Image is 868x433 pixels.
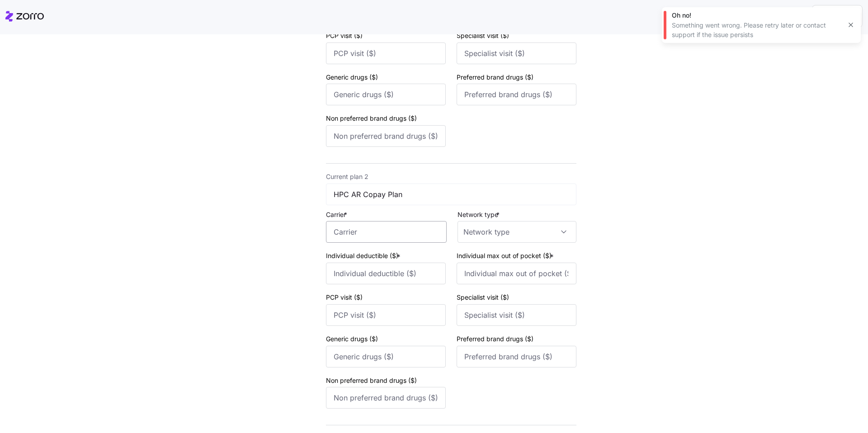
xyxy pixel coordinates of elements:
[457,42,576,64] input: Specialist visit ($)
[672,21,841,39] div: Something went wrong. Please retry later or contact support if the issue persists
[672,11,841,20] div: Oh no!
[458,221,576,243] input: Network type
[457,263,576,284] input: Individual max out of pocket ($)
[326,292,363,302] label: PCP visit ($)
[326,84,446,105] input: Generic drugs ($)
[326,72,378,82] label: Generic drugs ($)
[457,31,509,41] label: Specialist visit ($)
[326,251,402,261] label: Individual deductible ($)
[326,221,447,243] input: Carrier
[326,387,446,409] input: Non preferred brand drugs ($)
[326,172,368,182] label: Current plan 2
[458,210,501,220] label: Network type
[457,72,533,82] label: Preferred brand drugs ($)
[326,42,446,64] input: PCP visit ($)
[457,304,576,326] input: Specialist visit ($)
[326,31,363,41] label: PCP visit ($)
[326,113,417,123] label: Non preferred brand drugs ($)
[326,125,446,147] input: Non preferred brand drugs ($)
[326,334,378,344] label: Generic drugs ($)
[326,210,349,220] label: Carrier
[326,304,446,326] input: PCP visit ($)
[326,376,417,386] label: Non preferred brand drugs ($)
[457,84,576,105] input: Preferred brand drugs ($)
[326,263,446,284] input: Individual deductible ($)
[326,346,446,367] input: Generic drugs ($)
[457,334,533,344] label: Preferred brand drugs ($)
[457,251,556,261] label: Individual max out of pocket ($)
[457,346,576,367] input: Preferred brand drugs ($)
[457,292,509,302] label: Specialist visit ($)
